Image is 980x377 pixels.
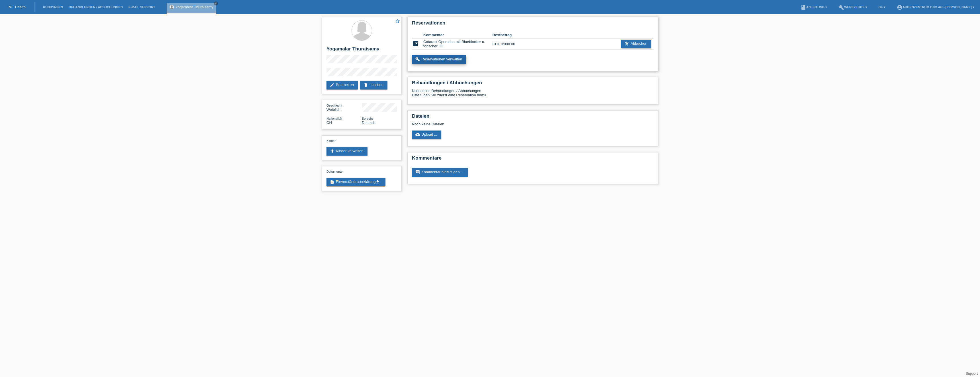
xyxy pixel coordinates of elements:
a: close [214,1,218,5]
h2: Kommentare [412,155,654,164]
h2: Yogamalar Thuraisamy [326,46,397,55]
a: account_circleAugenzentrum ONO AG - [PERSON_NAME] ▾ [894,5,977,9]
i: book [801,5,806,10]
i: build [838,5,844,10]
i: build [415,57,420,62]
a: DE ▾ [876,5,888,9]
a: Behandlungen / Abbuchungen [66,5,126,9]
div: Noch keine Dateien [412,122,586,126]
span: Dokumente [326,170,342,173]
a: MF Health [9,5,26,9]
i: edit [330,83,334,87]
h2: Reservationen [412,20,654,29]
a: star_border [395,19,400,25]
span: Deutsch [362,121,375,125]
a: commentKommentar hinzufügen ... [412,168,468,177]
span: Sprache [362,117,373,120]
div: Weiblich [326,103,362,112]
i: description [330,180,334,184]
a: descriptionEinverständniserklärungget_app [326,178,385,186]
span: Geschlecht [326,104,342,107]
a: deleteLöschen [360,81,387,89]
i: account_circle [897,5,903,10]
span: Nationalität [326,117,342,120]
i: delete [364,83,368,87]
a: buildReservationen verwalten [412,55,466,64]
i: account_balance_wallet [412,40,419,47]
i: close [215,2,217,5]
h2: Behandlungen / Abbuchungen [412,80,654,89]
a: add_shopping_cartAbbuchen [621,40,651,48]
a: buildWerkzeuge ▾ [836,5,870,9]
i: cloud_upload [415,132,420,137]
a: E-Mail Support [126,5,158,9]
i: star_border [395,19,400,24]
h2: Dateien [412,113,654,122]
a: Support [966,372,978,376]
i: accessibility_new [330,149,334,153]
a: bookAnleitung ▾ [798,5,830,9]
td: CHF 3'800.00 [492,38,527,50]
td: Cataract Operation mit Blueblocker u. torischer IOL [423,38,492,50]
a: cloud_uploadUpload ... [412,131,441,139]
a: accessibility_newKinder verwalten [326,147,367,156]
a: editBearbeiten [326,81,358,89]
i: get_app [375,180,380,184]
span: Kinder [326,139,336,142]
a: Yogamalar Thuraisamy [175,5,213,9]
th: Restbetrag [492,32,527,38]
span: Schweiz [326,121,332,125]
i: comment [415,170,420,174]
th: Kommentar [423,32,492,38]
div: Noch keine Behandlungen / Abbuchungen Bitte fügen Sie zuerst eine Reservation hinzu. [412,89,654,101]
i: add_shopping_cart [624,41,629,46]
a: Kund*innen [40,5,66,9]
